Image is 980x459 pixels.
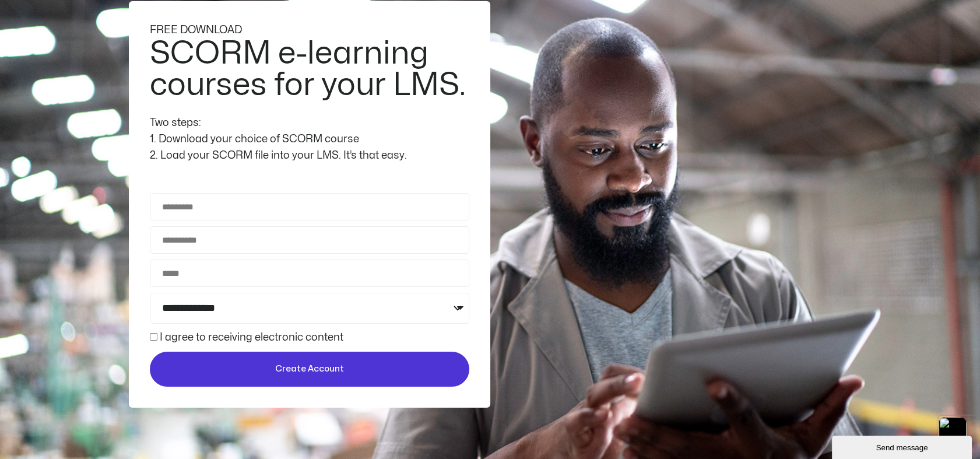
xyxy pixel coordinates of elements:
h2: SCORM e-learning courses for your LMS. [150,38,466,101]
span: Create Account [275,362,344,376]
div: 2. Load your SCORM file into your LMS. It’s that easy. [150,148,469,164]
div: Two steps: [150,115,469,131]
div: FREE DOWNLOAD [150,22,469,38]
div: 1. Download your choice of SCORM course [150,131,469,148]
iframe: chat widget [832,433,974,459]
label: I agree to receiving electronic content [160,332,343,342]
button: Create Account [150,352,469,387]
